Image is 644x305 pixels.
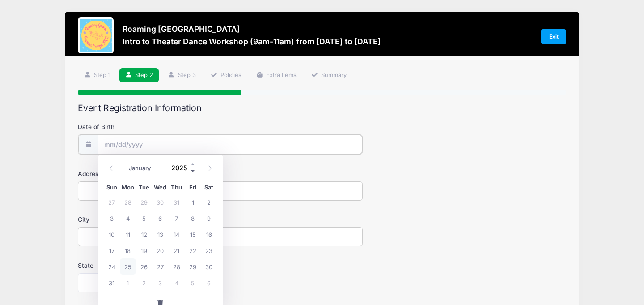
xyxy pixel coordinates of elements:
span: August 9, 2025 [201,210,217,226]
span: Sat [201,185,217,190]
span: August 23, 2025 [201,242,217,258]
span: Sun [104,185,120,190]
span: August 1, 2025 [185,194,201,210]
span: July 28, 2025 [120,194,136,210]
span: August 27, 2025 [152,258,168,275]
span: August 29, 2025 [185,258,201,275]
span: September 6, 2025 [201,275,217,291]
span: September 4, 2025 [169,275,185,291]
span: Fri [185,185,201,190]
span: August 3, 2025 [104,210,120,226]
label: State [78,261,241,270]
span: August 4, 2025 [120,210,136,226]
select: Month [125,163,165,174]
span: August 16, 2025 [201,226,217,242]
a: Policies [204,68,247,83]
span: August 18, 2025 [120,242,136,258]
span: August 12, 2025 [136,226,152,242]
a: Extra Items [250,68,302,83]
span: August 26, 2025 [136,258,152,275]
a: Summary [305,68,353,83]
span: August 17, 2025 [104,242,120,258]
span: September 5, 2025 [185,275,201,291]
span: July 30, 2025 [152,194,168,210]
span: August 8, 2025 [185,210,201,226]
span: Mon [120,185,136,190]
span: August 10, 2025 [104,226,120,242]
span: August 7, 2025 [169,210,185,226]
span: Tue [136,185,152,190]
label: Date of Birth [78,122,241,131]
input: mm/dd/yyyy [98,135,362,154]
a: Step 3 [162,68,202,83]
span: August 19, 2025 [136,242,152,258]
span: August 22, 2025 [185,242,201,258]
span: August 2, 2025 [201,194,217,210]
h3: Roaming [GEOGRAPHIC_DATA] [123,24,381,34]
span: July 31, 2025 [169,194,185,210]
h2: Event Registration Information [78,103,566,113]
span: September 1, 2025 [120,275,136,291]
span: August 6, 2025 [152,210,168,226]
span: August 13, 2025 [152,226,168,242]
span: Wed [152,185,168,190]
span: August 30, 2025 [201,258,217,275]
span: August 15, 2025 [185,226,201,242]
span: August 24, 2025 [104,258,120,275]
span: August 25, 2025 [120,258,136,275]
a: Exit [541,29,566,44]
span: August 20, 2025 [152,242,168,258]
h3: Intro to Theater Dance Workshop (9am-11am) from [DATE] to [DATE] [123,37,381,46]
span: August 21, 2025 [169,242,185,258]
span: July 29, 2025 [136,194,152,210]
input: Year [167,161,196,175]
a: Step 2 [119,68,159,83]
span: August 5, 2025 [136,210,152,226]
a: Step 1 [78,68,116,83]
span: July 27, 2025 [104,194,120,210]
label: City [78,215,241,224]
span: September 2, 2025 [136,275,152,291]
span: September 3, 2025 [152,275,168,291]
span: August 14, 2025 [169,226,185,242]
span: Thu [169,185,185,190]
span: August 28, 2025 [169,258,185,275]
label: Address [78,169,241,178]
span: August 31, 2025 [104,275,120,291]
span: August 11, 2025 [120,226,136,242]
